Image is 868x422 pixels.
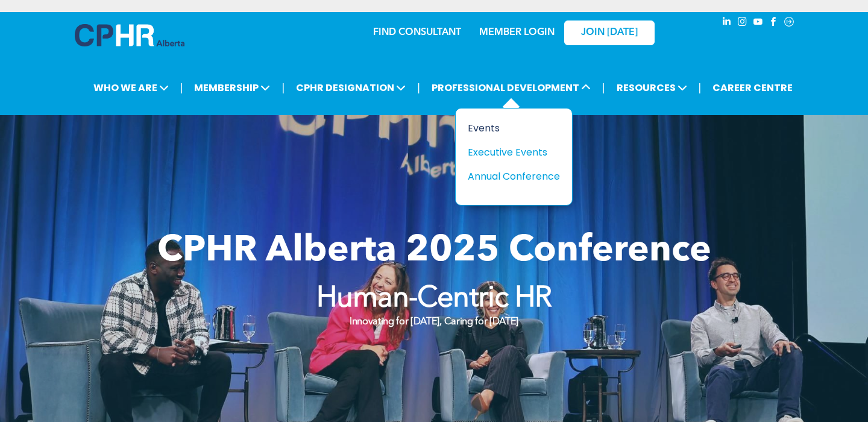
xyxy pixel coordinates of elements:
[90,77,172,99] span: WHO WE ARE
[468,145,560,160] a: Executive Events
[190,77,274,99] span: MEMBERSHIP
[428,77,594,99] span: PROFESSIONAL DEVELOPMENT
[468,121,551,136] div: Events
[468,121,560,136] a: Events
[350,317,518,327] strong: Innovating for [DATE], Caring for [DATE]
[613,77,691,99] span: RESOURCES
[751,15,764,31] a: youtube
[468,145,551,160] div: Executive Events
[373,28,461,37] a: FIND CONSULTANT
[468,169,560,184] a: Annual Conference
[720,15,733,31] a: linkedin
[581,27,638,39] span: JOIN [DATE]
[709,77,796,99] a: CAREER CENTRE
[468,169,551,184] div: Annual Conference
[782,15,796,31] a: Social network
[157,233,711,269] span: CPHR Alberta 2025 Conference
[417,75,420,100] li: |
[292,77,409,99] span: CPHR DESIGNATION
[180,75,183,100] li: |
[281,75,285,100] li: |
[767,15,780,31] a: facebook
[602,75,605,100] li: |
[699,75,702,100] li: |
[316,285,552,313] strong: Human-Centric HR
[735,15,749,31] a: instagram
[75,24,184,46] img: A blue and white logo for cp alberta
[479,28,555,37] a: MEMBER LOGIN
[564,20,655,45] a: JOIN [DATE]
